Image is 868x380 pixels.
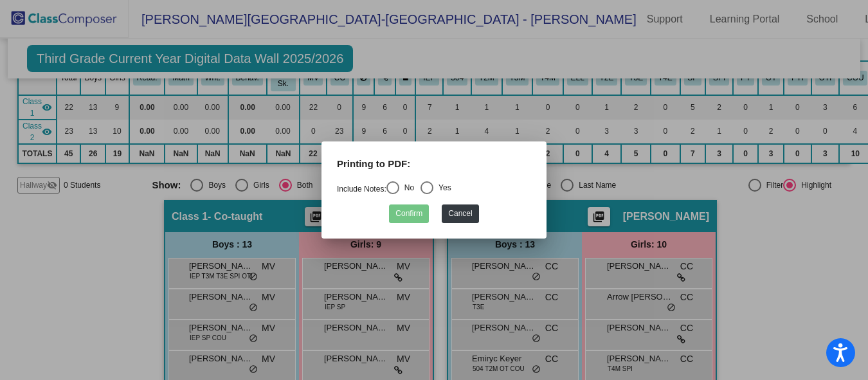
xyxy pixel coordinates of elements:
[399,182,414,194] div: No
[337,157,410,172] label: Printing to PDF:
[389,204,429,223] button: Confirm
[433,182,451,194] div: Yes
[337,185,386,194] a: Include Notes:
[337,185,451,194] mat-radio-group: Select an option
[442,204,478,223] button: Cancel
